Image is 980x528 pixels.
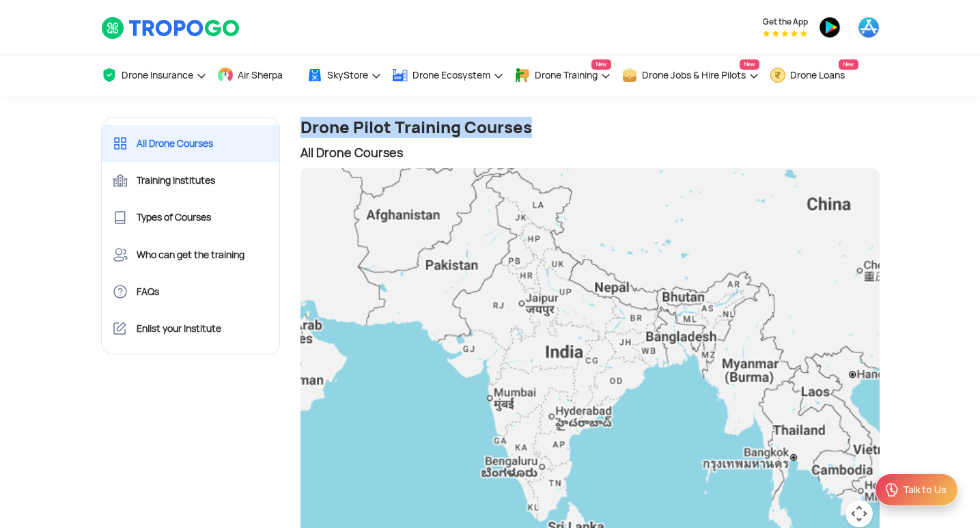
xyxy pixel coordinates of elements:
[740,59,759,70] span: New
[819,16,841,38] img: ic_playstore.png
[591,59,611,70] span: New
[102,162,280,199] a: Training Institutes
[858,16,880,38] img: ic_appstore.png
[763,30,807,37] img: App Raking
[535,70,598,81] span: Drone Training
[102,310,280,347] a: Enlist your Institute
[412,70,490,81] span: Drone Ecosystem
[884,482,900,498] img: ic_Support.svg
[514,55,611,96] a: Drone TrainingNew
[327,70,368,81] span: SkyStore
[790,70,845,81] span: Drone Loans
[122,70,193,81] span: Drone Insurance
[839,59,858,70] span: New
[763,16,808,27] span: Get the App
[300,143,880,163] h2: All Drone Courses
[770,55,858,96] a: Drone LoansNew
[102,273,280,310] a: FAQs
[238,70,283,81] span: Air Sherpa
[845,500,873,527] button: Map camera controls
[903,483,947,497] div: Talk to Us
[307,55,382,96] a: SkyStore
[621,55,759,96] a: Drone Jobs & Hire PilotsNew
[217,55,296,96] a: Air Sherpa
[101,16,241,40] img: TropoGo Logo
[392,55,504,96] a: Drone Ecosystem
[102,236,280,273] a: Who can get the training
[102,199,280,236] a: Types of Courses
[300,117,880,137] h1: Drone Pilot Training Courses
[102,125,280,162] a: All Drone Courses
[101,55,207,96] a: Drone Insurance
[642,70,746,81] span: Drone Jobs & Hire Pilots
